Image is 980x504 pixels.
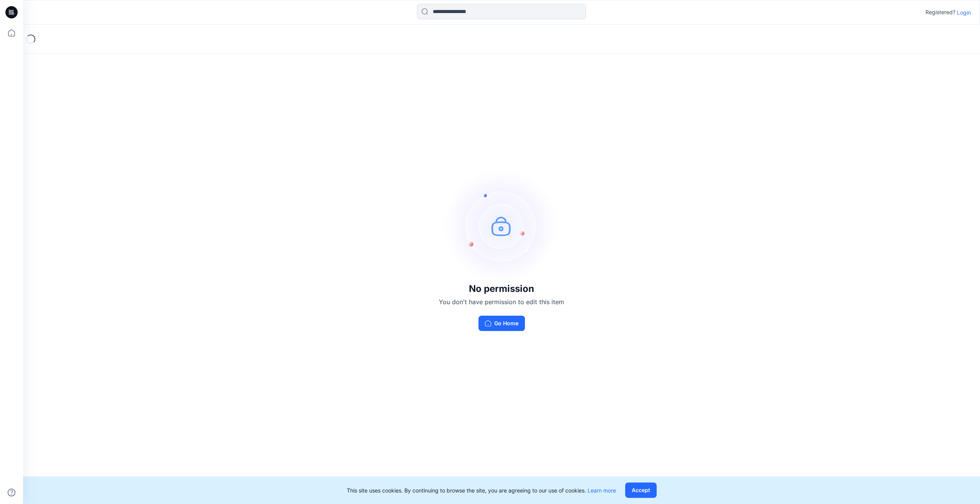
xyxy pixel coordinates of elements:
[478,316,525,331] button: Go Home
[588,487,616,494] a: Learn more
[625,483,657,498] button: Accept
[347,486,616,494] p: This site uses cookies. By continuing to browse the site, you are agreeing to our use of cookies.
[439,297,564,306] p: You don't have permission to edit this item
[957,8,971,16] p: Login
[444,168,559,283] img: no-perm.svg
[439,283,564,294] h3: No permission
[925,8,955,17] p: Registered?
